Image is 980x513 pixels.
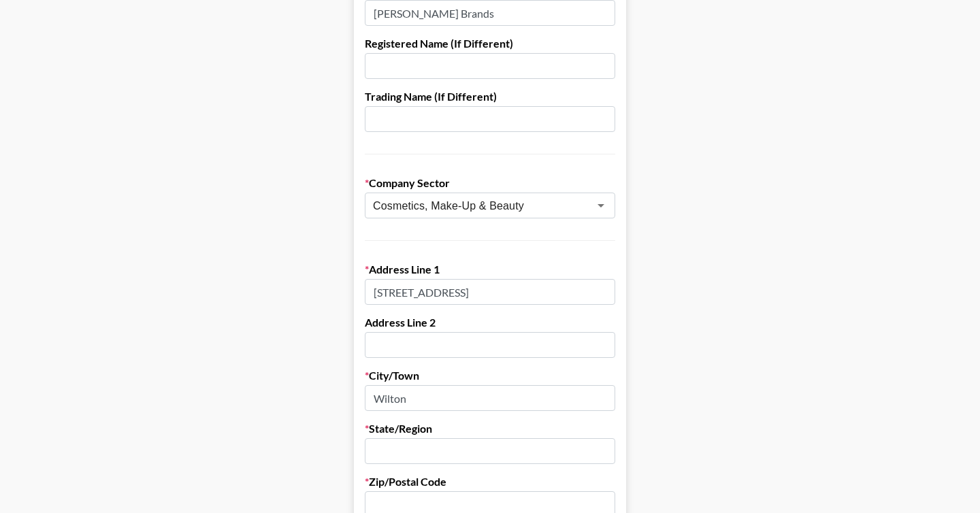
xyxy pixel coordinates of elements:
label: Zip/Postal Code [365,475,615,489]
label: Address Line 2 [365,316,615,329]
label: State/Region [365,422,615,435]
label: Registered Name (If Different) [365,37,615,50]
label: City/Town [365,369,615,382]
label: Address Line 1 [365,263,615,276]
label: Trading Name (If Different) [365,90,615,103]
button: Open [591,196,610,215]
label: Company Sector [365,176,615,190]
